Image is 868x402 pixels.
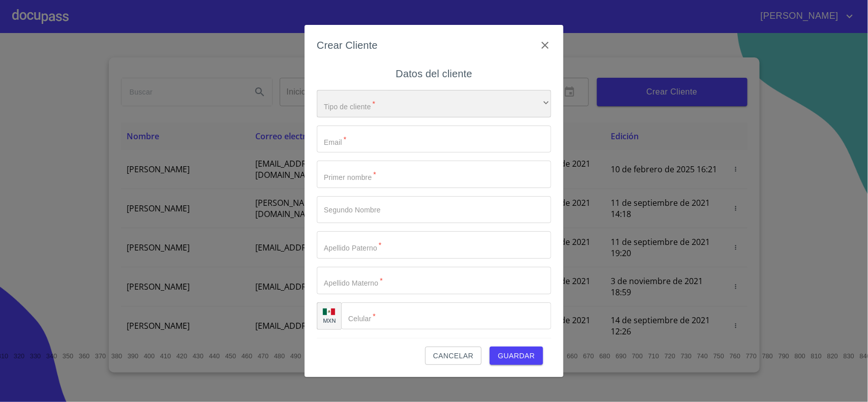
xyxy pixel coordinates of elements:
h6: Datos del cliente [396,66,472,82]
p: MXN [323,317,336,324]
h6: Crear Cliente [317,37,378,53]
span: Cancelar [433,350,473,362]
button: Cancelar [425,347,482,365]
span: Guardar [498,350,535,362]
img: R93DlvwvvjP9fbrDwZeCRYBHk45OWMq+AAOlFVsxT89f82nwPLnD58IP7+ANJEaWYhP0Tx8kkA0WlQMPQsAAgwAOmBj20AXj6... [323,308,335,316]
button: Guardar [490,347,543,365]
div: ​ [317,90,551,117]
